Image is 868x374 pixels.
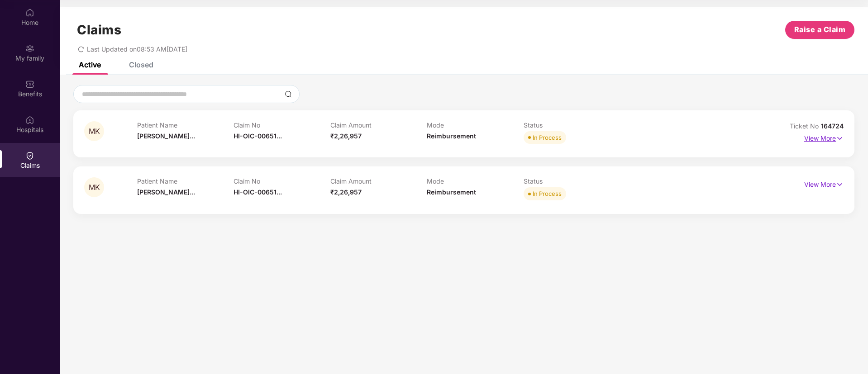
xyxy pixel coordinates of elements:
[794,24,846,35] span: Raise a Claim
[137,132,195,140] span: [PERSON_NAME]...
[78,45,84,53] span: redo
[87,45,187,53] span: Last Updated on 08:53 AM[DATE]
[427,188,476,196] span: Reimbursement
[821,122,844,130] span: 164724
[836,180,844,189] img: svg+xml;base64,PHN2ZyB4bWxucz0iaHR0cDovL3d3dy53My5vcmcvMjAwMC9zdmciIHdpZHRoPSIxNyIgaGVpZ2h0PSIxNy...
[330,188,362,196] span: ₹2,26,957
[785,21,854,39] button: Raise a Claim
[524,177,620,185] p: Status
[129,60,153,69] div: Closed
[804,177,844,189] p: View More
[79,60,101,69] div: Active
[137,177,234,185] p: Patient Name
[234,132,282,140] span: HI-OIC-00651...
[330,177,427,185] p: Claim Amount
[25,80,34,89] img: svg+xml;base64,PHN2ZyBpZD0iQmVuZWZpdHMiIHhtbG5zPSJodHRwOi8vd3d3LnczLm9yZy8yMDAwL3N2ZyIgd2lkdGg9Ij...
[77,22,121,38] h1: Claims
[234,121,330,129] p: Claim No
[25,115,34,124] img: svg+xml;base64,PHN2ZyBpZD0iSG9zcGl0YWxzIiB4bWxucz0iaHR0cDovL3d3dy53My5vcmcvMjAwMC9zdmciIHdpZHRoPS...
[234,188,282,196] span: HI-OIC-00651...
[533,189,562,198] div: In Process
[285,90,292,98] img: svg+xml;base64,PHN2ZyBpZD0iU2VhcmNoLTMyeDMyIiB4bWxucz0iaHR0cDovL3d3dy53My5vcmcvMjAwMC9zdmciIHdpZH...
[25,151,34,160] img: svg+xml;base64,PHN2ZyBpZD0iQ2xhaW0iIHhtbG5zPSJodHRwOi8vd3d3LnczLm9yZy8yMDAwL3N2ZyIgd2lkdGg9IjIwIi...
[89,184,100,191] span: MK
[25,44,34,53] img: svg+xml;base64,PHN2ZyB3aWR0aD0iMjAiIGhlaWdodD0iMjAiIHZpZXdCb3g9IjAgMCAyMCAyMCIgZmlsbD0ibm9uZSIgeG...
[330,121,427,129] p: Claim Amount
[790,122,821,130] span: Ticket No
[89,128,100,135] span: MK
[804,131,844,143] p: View More
[533,133,562,142] div: In Process
[25,8,34,17] img: svg+xml;base64,PHN2ZyBpZD0iSG9tZSIgeG1sbnM9Imh0dHA6Ly93d3cudzMub3JnLzIwMDAvc3ZnIiB3aWR0aD0iMjAiIG...
[330,132,362,140] span: ₹2,26,957
[234,177,330,185] p: Claim No
[427,177,524,185] p: Mode
[137,121,234,129] p: Patient Name
[427,132,476,140] span: Reimbursement
[137,188,195,196] span: [PERSON_NAME]...
[836,133,844,143] img: svg+xml;base64,PHN2ZyB4bWxucz0iaHR0cDovL3d3dy53My5vcmcvMjAwMC9zdmciIHdpZHRoPSIxNyIgaGVpZ2h0PSIxNy...
[524,121,620,129] p: Status
[427,121,524,129] p: Mode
